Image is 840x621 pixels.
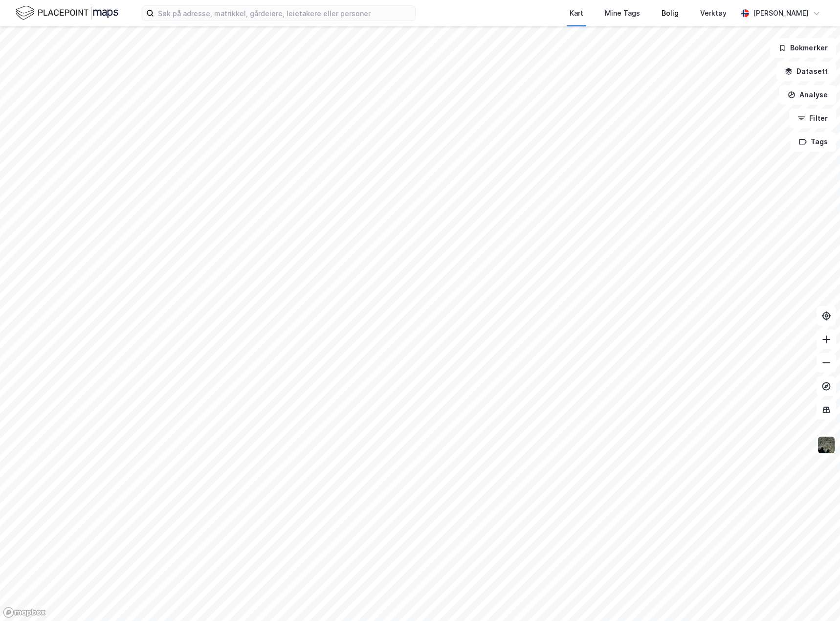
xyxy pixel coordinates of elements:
[779,85,836,105] button: Analyse
[154,6,415,21] input: Søk på adresse, matrikkel, gårdeiere, leietakere eller personer
[3,607,46,618] a: Mapbox homepage
[776,62,836,81] button: Datasett
[791,132,836,152] button: Tags
[16,4,118,22] img: logo.f888ab2527a4732fd821a326f86c7f29.svg
[770,38,836,58] button: Bokmerker
[662,7,679,19] div: Bolig
[570,7,583,19] div: Kart
[753,7,809,19] div: [PERSON_NAME]
[605,7,640,19] div: Mine Tags
[700,7,727,19] div: Verktøy
[817,436,836,454] img: 9k=
[789,109,836,128] button: Filter
[791,574,840,621] iframe: Chat Widget
[791,574,840,621] div: Kontrollprogram for chat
